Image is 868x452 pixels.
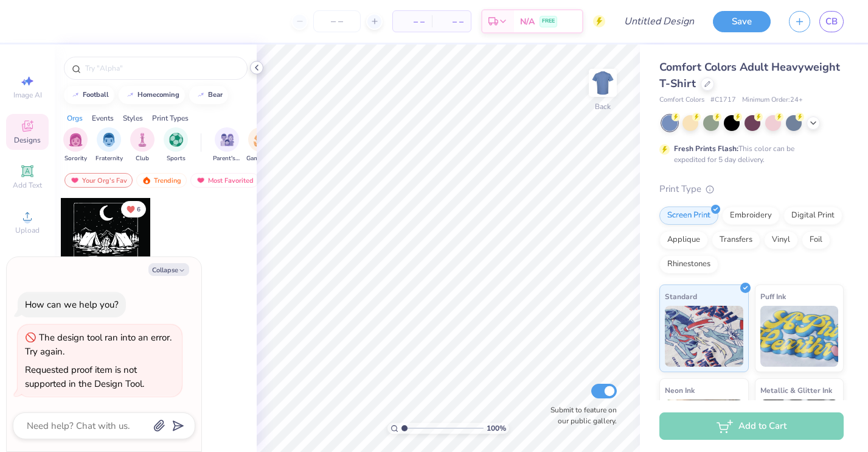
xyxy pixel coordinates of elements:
button: bear [189,86,228,104]
span: Sorority [64,154,87,163]
span: Puff Ink [760,290,786,303]
strong: Fresh Prints Flash: [674,144,738,154]
div: bear [208,91,223,98]
span: Parent's Weekend [213,154,241,163]
button: filter button [164,127,188,163]
img: most_fav.gif [70,176,80,185]
div: The design tool ran into an error. Try again. [25,331,172,358]
img: trend_line.gif [125,91,135,99]
span: Designs [14,135,41,145]
img: Game Day Image [254,133,268,147]
div: Applique [659,231,708,249]
span: Game Day [246,154,274,163]
input: – – [313,10,361,32]
label: Submit to feature on our public gallery. [544,404,617,426]
div: Styles [123,113,143,124]
img: Sorority Image [69,133,83,147]
span: Club [136,154,149,163]
div: Digital Print [783,207,842,225]
span: Minimum Order: 24 + [742,95,803,105]
div: football [83,91,109,98]
div: Orgs [67,113,83,124]
input: Try "Alpha" [84,62,240,74]
span: – – [400,15,425,28]
span: Upload [15,225,40,235]
img: Standard [665,306,743,367]
button: filter button [95,127,123,163]
span: 100 % [487,423,506,434]
div: Print Types [152,113,189,124]
button: Collapse [148,263,189,276]
div: Events [92,113,114,124]
button: filter button [213,127,241,163]
img: trend_line.gif [196,91,206,99]
div: filter for Sorority [63,127,88,163]
button: filter button [63,127,88,163]
img: Puff Ink [760,306,839,367]
span: Neon Ink [665,384,695,397]
span: N/A [520,15,535,28]
div: This color can be expedited for 5 day delivery. [674,143,824,165]
span: Metallic & Glitter Ink [760,384,832,397]
img: Sports Image [169,133,183,147]
div: Most Favorited [190,173,259,188]
div: Print Type [659,182,844,196]
div: Vinyl [764,231,798,249]
span: Fraternity [95,154,123,163]
button: homecoming [119,86,185,104]
div: Transfers [712,231,760,249]
div: filter for Sports [164,127,188,163]
div: How can we help you? [25,298,119,311]
div: filter for Fraternity [95,127,123,163]
div: filter for Parent's Weekend [213,127,241,163]
span: Standard [665,290,697,303]
div: filter for Game Day [246,127,274,163]
div: filter for Club [130,127,155,163]
span: Add Text [13,180,42,190]
img: trending.gif [142,176,151,185]
div: Foil [802,231,830,249]
img: Parent's Weekend Image [220,133,234,147]
button: filter button [130,127,155,163]
img: trend_line.gif [71,91,80,99]
span: – – [439,15,464,28]
span: Sports [167,154,186,163]
button: football [64,86,114,104]
img: most_fav.gif [196,176,206,185]
a: CB [819,11,844,32]
div: Requested proof item is not supported in the Design Tool. [25,364,144,390]
span: CB [825,15,838,29]
button: Save [713,11,771,32]
span: # C1717 [710,95,736,105]
img: Back [591,71,615,95]
span: Image AI [13,90,42,100]
div: Rhinestones [659,255,718,274]
input: Untitled Design [614,9,704,34]
img: Fraternity Image [102,133,116,147]
div: Back [595,101,611,112]
div: homecoming [137,91,179,98]
span: Comfort Colors Adult Heavyweight T-Shirt [659,60,840,91]
div: Your Org's Fav [64,173,133,188]
div: Embroidery [722,207,780,225]
button: filter button [246,127,274,163]
img: Club Image [136,133,149,147]
div: Screen Print [659,207,718,225]
span: Comfort Colors [659,95,704,105]
div: Trending [136,173,187,188]
span: FREE [542,17,555,26]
